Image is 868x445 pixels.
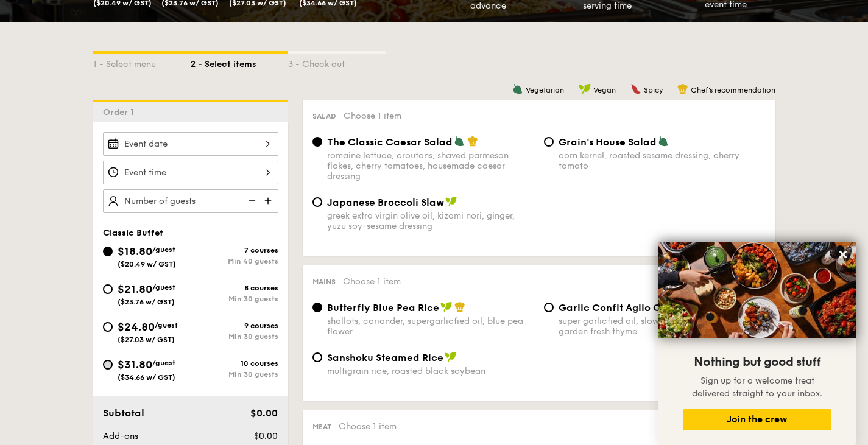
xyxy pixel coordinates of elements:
[312,278,336,286] span: Mains
[103,107,139,117] span: Order 1
[103,284,113,294] input: $21.80/guest($23.76 w/ GST)8 coursesMin 30 guests
[312,197,322,207] input: Japanese Broccoli Slawgreek extra virgin olive oil, kizami nori, ginger, yuzu soy-sesame dressing
[155,321,178,329] span: /guest
[152,359,175,367] span: /guest
[630,83,641,94] img: icon-spicy.37a8142b.svg
[103,161,278,184] input: Event time
[579,83,591,94] img: icon-vegan.f8ff3823.svg
[103,407,144,419] span: Subtotal
[559,136,657,148] span: Grain's House Salad
[692,376,822,399] span: Sign up for a welcome treat delivered straight to your inbox.
[118,245,152,258] span: $18.80
[454,301,465,312] img: icon-chef-hat.a58ddaea.svg
[191,332,278,341] div: Min 30 guests
[644,86,663,94] span: Spicy
[833,245,853,264] button: Close
[440,301,453,312] img: icon-vegan.f8ff3823.svg
[327,211,534,231] div: greek extra virgin olive oil, kizami nori, ginger, yuzu soy-sesame dressing
[118,373,175,382] span: ($34.66 w/ GST)
[103,228,163,238] span: Classic Buffet
[312,352,322,362] input: Sanshoku Steamed Ricemultigrain rice, roasted black soybean
[118,260,176,268] span: ($20.49 w/ GST)
[191,370,278,379] div: Min 30 guests
[191,359,278,368] div: 10 courses
[250,407,278,419] span: $0.00
[544,137,554,147] input: Grain's House Saladcorn kernel, roasted sesame dressing, cherry tomato
[593,86,616,94] span: Vegan
[103,431,138,441] span: Add-ons
[191,321,278,330] div: 9 courses
[312,137,322,147] input: The Classic Caesar Saladromaine lettuce, croutons, shaved parmesan flakes, cherry tomatoes, house...
[544,303,554,312] input: Garlic Confit Aglio Oliosuper garlicfied oil, slow baked cherry tomatoes, garden fresh thyme
[559,316,766,337] div: super garlicfied oil, slow baked cherry tomatoes, garden fresh thyme
[512,83,523,94] img: icon-vegetarian.fe4039eb.svg
[327,136,453,148] span: The Classic Caesar Salad
[445,351,457,362] img: icon-vegan.f8ff3823.svg
[658,242,856,338] img: DSC07876-Edit02-Large.jpeg
[683,409,831,430] button: Join the crew
[152,245,175,254] span: /guest
[93,54,191,71] div: 1 - Select menu
[559,302,674,314] span: Garlic Confit Aglio Olio
[327,150,534,181] div: romaine lettuce, croutons, shaved parmesan flakes, cherry tomatoes, housemade caesar dressing
[445,196,457,207] img: icon-vegan.f8ff3823.svg
[467,136,478,147] img: icon-chef-hat.a58ddaea.svg
[118,335,175,344] span: ($27.03 w/ GST)
[454,136,465,147] img: icon-vegetarian.fe4039eb.svg
[191,295,278,303] div: Min 30 guests
[343,276,401,287] span: Choose 1 item
[677,83,688,94] img: icon-chef-hat.a58ddaea.svg
[658,136,669,147] img: icon-vegetarian.fe4039eb.svg
[118,298,175,306] span: ($23.76 w/ GST)
[339,421,397,432] span: Choose 1 item
[526,86,564,94] span: Vegetarian
[152,283,175,292] span: /guest
[327,197,444,208] span: Japanese Broccoli Slaw
[118,282,152,296] span: $21.80
[118,358,152,371] span: $31.80
[288,54,386,71] div: 3 - Check out
[191,246,278,254] div: 7 courses
[694,355,820,370] span: Nothing but good stuff
[327,316,534,337] div: shallots, coriander, supergarlicfied oil, blue pea flower
[312,303,322,312] input: Butterfly Blue Pea Riceshallots, coriander, supergarlicfied oil, blue pea flower
[344,111,401,121] span: Choose 1 item
[691,86,775,94] span: Chef's recommendation
[327,352,443,363] span: Sanshoku Steamed Rice
[103,132,278,156] input: Event date
[103,360,113,370] input: $31.80/guest($34.66 w/ GST)10 coursesMin 30 guests
[242,189,260,212] img: icon-reduce.1d2dbef1.svg
[103,189,278,213] input: Number of guests
[118,320,155,334] span: $24.80
[312,112,336,121] span: Salad
[559,150,766,171] div: corn kernel, roasted sesame dressing, cherry tomato
[312,422,331,431] span: Meat
[103,322,113,332] input: $24.80/guest($27.03 w/ GST)9 coursesMin 30 guests
[254,431,278,441] span: $0.00
[191,284,278,292] div: 8 courses
[191,54,288,71] div: 2 - Select items
[260,189,278,212] img: icon-add.58712e84.svg
[327,302,439,314] span: Butterfly Blue Pea Rice
[103,247,113,256] input: $18.80/guest($20.49 w/ GST)7 coursesMin 40 guests
[327,366,534,376] div: multigrain rice, roasted black soybean
[191,257,278,265] div: Min 40 guests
